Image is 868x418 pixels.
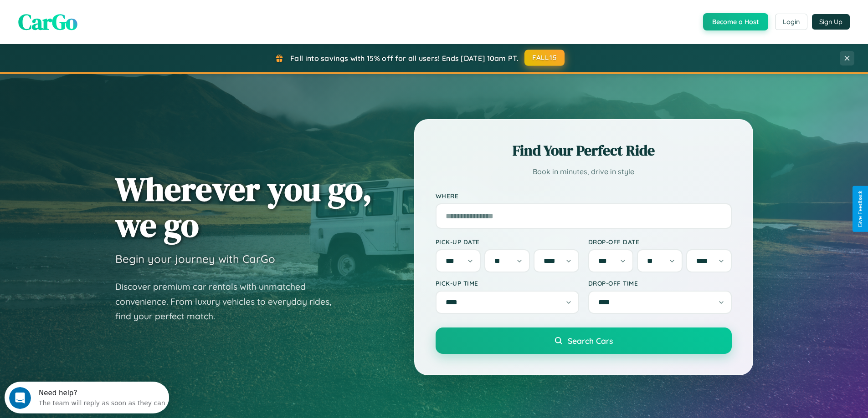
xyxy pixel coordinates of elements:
[436,279,579,287] label: Pick-up Time
[857,191,863,227] div: Give Feedback
[18,7,77,37] span: CarGo
[703,13,768,30] button: Become a Host
[115,171,372,243] h1: Wherever you go, we go
[588,238,732,246] label: Drop-off Date
[436,141,732,161] h2: Find Your Perfect Ride
[524,50,565,66] button: FALL15
[115,279,343,324] p: Discover premium car rentals with unmatched convenience. From luxury vehicles to everyday rides, ...
[568,336,613,346] span: Search Cars
[4,4,169,29] div: Open Intercom Messenger
[436,192,732,200] label: Where
[436,165,732,178] p: Book in minutes, drive in style
[436,238,579,246] label: Pick-up Date
[812,14,850,30] button: Sign Up
[775,14,807,30] button: Login
[290,54,519,63] span: Fall into savings with 15% off for all users! Ends [DATE] 10am PT.
[9,387,31,409] iframe: Intercom live chat
[34,15,161,25] div: The team will reply as soon as they can
[5,382,169,413] iframe: Intercom live chat discovery launcher
[34,8,161,15] div: Need help?
[115,252,275,266] h3: Begin your journey with CarGo
[588,279,732,287] label: Drop-off Time
[436,327,732,354] button: Search Cars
